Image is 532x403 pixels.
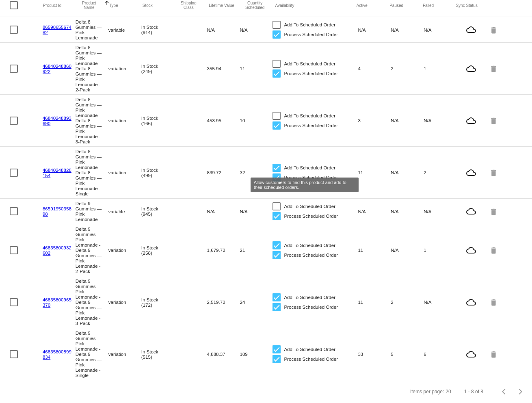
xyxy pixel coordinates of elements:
[489,205,499,218] mat-icon: delete
[424,116,456,125] mat-cell: N/A
[108,64,141,73] mat-cell: variation
[76,199,108,224] mat-cell: Delta 9 Gummies — Pink Lemonade
[108,116,141,125] mat-cell: variation
[489,24,499,36] mat-icon: delete
[358,245,391,255] mat-cell: 11
[391,168,424,177] mat-cell: N/A
[358,297,391,307] mat-cell: 11
[445,389,451,394] div: 20
[423,3,434,8] button: Change sorting for TotalQuantityFailed
[424,25,456,35] mat-cell: N/A
[240,207,272,216] mat-cell: N/A
[284,201,335,211] span: Add To Scheduled Order
[424,297,456,307] mat-cell: N/A
[175,1,201,10] button: Change sorting for ShippingClass
[391,25,424,35] mat-cell: N/A
[284,30,338,39] span: Process Scheduled Order
[456,116,485,126] mat-icon: cloud_queue
[284,240,335,250] span: Add To Scheduled Order
[43,115,71,126] a: 46840248893690
[141,243,174,258] mat-cell: In Stock (258)
[108,207,141,216] mat-cell: variable
[284,354,338,364] span: Process Scheduled Order
[240,116,272,125] mat-cell: 10
[284,69,338,78] span: Process Scheduled Order
[456,168,485,178] mat-icon: cloud_queue
[489,244,499,256] mat-icon: delete
[284,163,335,173] span: Add To Scheduled Order
[284,173,338,182] span: Process Scheduled Order
[240,168,272,177] mat-cell: 32
[43,349,71,360] a: 46835800899834
[391,116,424,125] mat-cell: N/A
[141,295,174,310] mat-cell: In Stock (172)
[207,349,240,359] mat-cell: 4,888.37
[424,349,456,359] mat-cell: 6
[284,250,338,260] span: Process Scheduled Order
[456,297,485,307] mat-icon: cloud_queue
[108,245,141,255] mat-cell: variation
[410,389,444,394] div: Items per page:
[207,207,240,216] mat-cell: N/A
[240,245,272,255] mat-cell: 21
[456,245,485,255] mat-icon: cloud_queue
[389,3,403,8] button: Change sorting for TotalQuantityScheduledPaused
[496,383,513,400] button: Previous page
[284,59,335,69] span: Add To Scheduled Order
[240,349,272,359] mat-cell: 109
[456,64,485,74] mat-icon: cloud_queue
[358,64,391,73] mat-cell: 4
[275,3,357,8] mat-header-cell: Availability
[76,328,108,380] mat-cell: Delta 9 Gummies — Pink Lemonade - Delta 9 Gummies — Pink Lemonade - Single
[207,25,240,35] mat-cell: N/A
[358,349,391,359] mat-cell: 33
[489,296,499,308] mat-icon: delete
[207,116,240,125] mat-cell: 453.95
[207,297,240,307] mat-cell: 2,519.72
[43,206,71,217] a: 8659195035898
[464,389,483,394] div: 1 - 8 of 8
[141,22,174,37] mat-cell: In Stock (914)
[424,207,456,216] mat-cell: N/A
[489,348,499,360] mat-icon: delete
[207,64,240,73] mat-cell: 355.94
[456,3,478,8] button: Change sorting for ValidationErrorCode
[108,349,141,359] mat-cell: variation
[240,297,272,307] mat-cell: 24
[141,113,174,128] mat-cell: In Stock (166)
[456,206,485,216] mat-icon: cloud_queue
[207,168,240,177] mat-cell: 839.72
[141,165,174,180] mat-cell: In Stock (499)
[141,347,174,362] mat-cell: In Stock (515)
[242,1,268,10] button: Change sorting for QuantityScheduled
[489,114,499,127] mat-icon: delete
[284,292,335,302] span: Add To Scheduled Order
[141,61,174,76] mat-cell: In Stock (249)
[108,297,141,307] mat-cell: variation
[109,3,118,8] button: Change sorting for ProductType
[358,116,391,125] mat-cell: 3
[43,63,71,74] a: 46840248860922
[76,147,108,198] mat-cell: Delta 8 Gummies — Pink Lemonade - Delta 8 Gummies — Pink Lemonade - Single
[456,25,485,35] mat-icon: cloud_queue
[240,25,272,35] mat-cell: N/A
[391,349,424,359] mat-cell: 5
[391,297,424,307] mat-cell: 2
[209,3,234,8] button: Change sorting for LifetimeValue
[76,1,102,10] button: Change sorting for ProductName
[43,245,71,256] a: 46835800932602
[284,121,338,130] span: Process Scheduled Order
[43,167,71,178] a: 46840248828154
[284,211,338,221] span: Process Scheduled Order
[76,43,108,94] mat-cell: Delta 8 Gummies — Pink Lemonade - Delta 8 Gummies — Pink Lemonade - 2-Pack
[143,3,153,8] button: Change sorting for StockLevel
[391,207,424,216] mat-cell: N/A
[108,25,141,35] mat-cell: variable
[358,207,391,216] mat-cell: N/A
[76,276,108,328] mat-cell: Delta 9 Gummies — Pink Lemonade - Delta 9 Gummies — Pink Lemonade - 3-Pack
[489,62,499,75] mat-icon: delete
[76,17,108,42] mat-cell: Delta 8 Gummies — Pink Lemonade
[76,224,108,276] mat-cell: Delta 9 Gummies — Pink Lemonade - Delta 9 Gummies — Pink Lemonade - 2-Pack
[284,111,335,121] span: Add To Scheduled Order
[43,24,71,35] a: 8659865567482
